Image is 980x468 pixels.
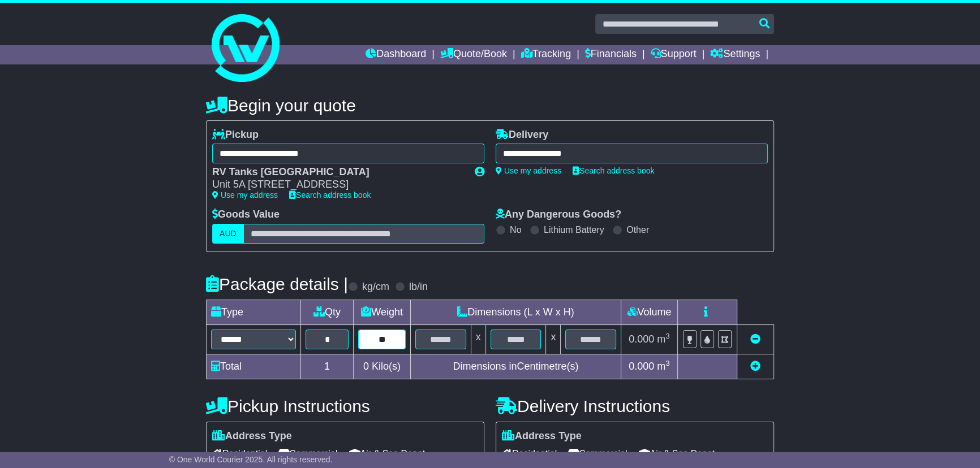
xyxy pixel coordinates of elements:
[568,445,627,462] span: Commercial
[212,166,463,179] div: RV Tanks [GEOGRAPHIC_DATA]
[212,224,244,244] label: AUD
[212,430,292,443] label: Address Type
[206,96,774,115] h4: Begin your quote
[410,300,621,324] td: Dimensions (L x W x H)
[496,397,774,415] h4: Delivery Instructions
[207,300,301,324] td: Type
[212,445,267,462] span: Residential
[409,281,428,293] label: lb/in
[585,45,637,64] a: Financials
[289,190,371,200] a: Search address book
[212,129,259,141] label: Pickup
[207,354,301,379] td: Total
[496,209,621,221] label: Any Dangerous Goods?
[440,45,507,64] a: Quote/Book
[544,224,604,235] label: Lithium Battery
[349,445,425,462] span: Air & Sea Depot
[301,354,354,379] td: 1
[629,361,654,372] span: 0.000
[573,166,654,175] a: Search address book
[639,445,715,462] span: Air & Sea Depot
[471,324,485,354] td: x
[206,397,484,415] h4: Pickup Instructions
[363,361,369,372] span: 0
[212,209,280,221] label: Goods Value
[657,333,670,345] span: m
[206,275,348,293] h4: Package details |
[665,359,670,367] sup: 3
[657,361,670,372] span: m
[496,166,561,175] a: Use my address
[750,361,760,372] a: Add new item
[169,455,333,464] span: © One World Courier 2025. All rights reserved.
[496,129,548,141] label: Delivery
[366,45,426,64] a: Dashboard
[301,300,354,324] td: Qty
[651,45,697,64] a: Support
[502,430,582,443] label: Address Type
[212,190,278,200] a: Use my address
[278,445,337,462] span: Commercial
[626,224,649,235] label: Other
[665,332,670,340] sup: 3
[502,445,557,462] span: Residential
[521,45,571,64] a: Tracking
[750,333,760,345] a: Remove this item
[362,281,389,293] label: kg/cm
[621,300,677,324] td: Volume
[710,45,760,64] a: Settings
[546,324,561,354] td: x
[629,333,654,345] span: 0.000
[354,300,411,324] td: Weight
[212,179,463,191] div: Unit 5A [STREET_ADDRESS]
[510,224,521,235] label: No
[354,354,411,379] td: Kilo(s)
[410,354,621,379] td: Dimensions in Centimetre(s)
